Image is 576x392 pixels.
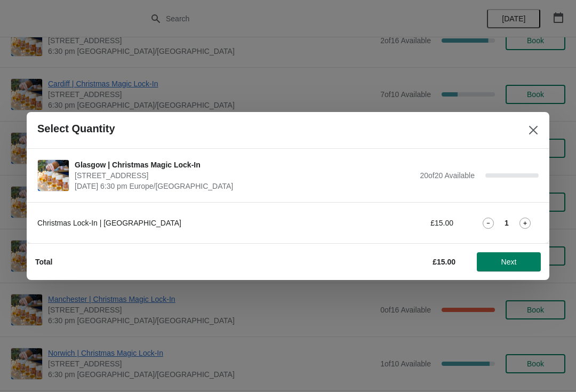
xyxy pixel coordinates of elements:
strong: £15.00 [433,258,455,266]
h2: Select Quantity [37,123,115,135]
span: [STREET_ADDRESS] [75,170,414,181]
span: [DATE] 6:30 pm Europe/[GEOGRAPHIC_DATA] [75,181,414,191]
span: Glasgow | Christmas Magic Lock-In [75,159,414,170]
img: Glasgow | Christmas Magic Lock-In | 215 Byres Road, Glasgow G12 8UD, UK | November 13 | 6:30 pm E... [38,160,69,191]
div: Christmas Lock-In | [GEOGRAPHIC_DATA] [37,218,333,228]
strong: 1 [505,218,509,228]
div: £15.00 [355,218,453,228]
span: 20 of 20 Available [420,171,475,180]
button: Next [477,252,541,271]
button: Close [524,121,543,140]
span: Next [501,258,517,266]
strong: Total [35,258,52,266]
